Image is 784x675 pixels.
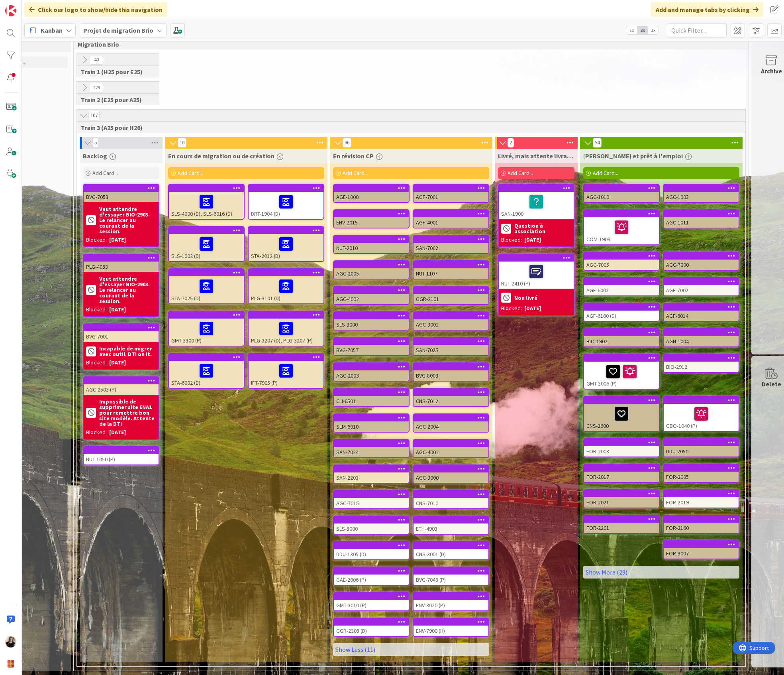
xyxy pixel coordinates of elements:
[334,345,409,355] div: BVG-7057
[334,236,409,253] div: NUT-2010
[414,618,488,636] div: ENV-7900 (H)
[334,523,409,534] div: SLS-8000
[88,111,100,120] span: 107
[414,516,488,534] div: ETH-4903
[169,276,244,303] div: STA-7025 (D)
[667,23,727,37] input: Quick Filter...
[86,428,107,437] div: Blocked:
[169,192,244,219] div: SLS-4000 (D), SLS-6016 (D)
[109,358,126,367] div: [DATE]
[584,523,659,533] div: FOR-2201
[414,542,488,559] div: CNS-3001 (D)
[169,234,244,261] div: SLS-1002 (D)
[664,285,739,295] div: AGE-7002
[584,260,659,270] div: AGC-7005
[584,192,659,202] div: AGC-1010
[414,440,488,457] div: AGC-4001
[414,414,488,432] div: AGC-2004
[664,192,739,202] div: AGC-1003
[249,319,323,346] div: PLG-3207 (D), PLG-3207 (P)
[169,311,244,346] div: GMT-3300 (P)
[414,319,488,330] div: AGC-3001
[664,303,739,321] div: AGF-6014
[584,217,659,244] div: COM-1909
[169,354,244,388] div: STA-6002 (D)
[84,384,159,395] div: AGC-2503 (P)
[249,311,323,346] div: PLG-3207 (D), PLG-3207 (P)
[249,234,323,261] div: STA-2012 (D)
[84,262,159,272] div: PLG-4053
[99,206,156,234] b: Veut attendre d'essayer BIO-2903. Le relancer au courant de la session.
[343,138,351,148] span: 36
[334,268,409,279] div: AGC-2005
[414,523,488,534] div: ETH-4903
[664,329,739,346] div: AGN-1004
[664,523,739,533] div: FOR-2160
[414,294,488,304] div: GGR-2101
[761,66,782,76] div: Archive
[584,303,659,321] div: AGF-6100 (D)
[664,210,739,228] div: AGC-1011
[414,268,488,279] div: NUT-1107
[664,490,739,508] div: FOR-2019
[41,26,63,35] span: Kanban
[664,397,739,431] div: GBO-1040 (P)
[414,192,488,202] div: AGF-7001
[334,626,409,636] div: GGR-2305 (D)
[84,447,159,464] div: NUT-1050 (P)
[414,345,488,355] div: SAN-7025
[414,600,488,610] div: ENV-3020 (P)
[584,185,659,202] div: AGC-1010
[414,217,488,228] div: AGF-4001
[414,567,488,585] div: BVG-7048 (P)
[584,464,659,482] div: FOR-2017
[414,185,488,202] div: AGF-7001
[664,404,739,431] div: GBO-1040 (P)
[334,319,409,330] div: SLS-3000
[584,516,659,533] div: FOR-2201
[84,454,159,464] div: NUT-1050 (P)
[584,490,659,508] div: FOR-2021
[664,362,739,372] div: BIO-2912
[334,465,409,483] div: SAN-2203
[84,377,159,395] div: AGC-2503 (P)
[584,329,659,346] div: BIO-1902
[583,566,739,579] a: Show More (29)
[249,185,323,219] div: DRT-1904 (D)
[414,447,488,457] div: AGC-4001
[78,40,739,48] span: Migration Brio
[501,236,522,244] div: Blocked:
[334,338,409,355] div: BVG-7057
[414,236,488,253] div: SAN-7002
[334,363,409,381] div: AGC-2003
[414,498,488,508] div: CNS-7010
[584,446,659,457] div: FOR-2003
[501,304,522,313] div: Blocked:
[637,26,648,34] span: 2x
[664,217,739,228] div: AGC-1011
[334,549,409,559] div: DDU-1305 (D)
[249,276,323,303] div: PLG-3101 (D)
[664,336,739,346] div: AGN-1004
[584,252,659,270] div: AGC-7005
[414,338,488,355] div: SAN-7025
[84,254,159,272] div: PLG-4053
[178,138,186,148] span: 10
[664,497,739,508] div: FOR-2019
[333,152,374,160] span: En révision CP
[90,83,103,92] span: 129
[109,236,126,244] div: [DATE]
[5,636,16,647] img: MB
[499,185,574,219] div: SAN-1900
[168,152,274,160] span: En cours de migration ou de création
[5,5,16,16] img: Visit kanbanzone.com
[81,124,735,132] span: Train 3 (A25 pour H26)
[648,26,659,34] span: 3x
[583,152,683,160] span: Livré et prêt à l'emploi
[334,261,409,279] div: AGC-2005
[249,227,323,261] div: STA-2012 (D)
[626,26,637,34] span: 1x
[17,1,36,11] span: Support
[178,169,203,177] span: Add Card...
[499,262,574,289] div: NUT-2410 (P)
